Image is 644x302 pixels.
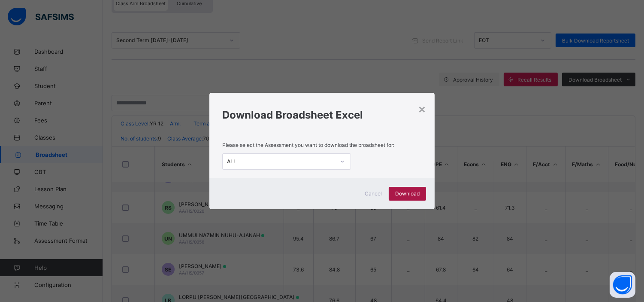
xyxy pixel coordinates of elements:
[395,190,420,197] span: Download
[418,101,426,116] div: ×
[222,142,422,148] p: Please select the Assessment you want to download the broadsheet for:
[222,109,422,121] h1: Download Broadsheet Excel
[365,190,382,197] span: Cancel
[227,158,335,165] div: ALL
[610,272,635,298] button: Open asap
